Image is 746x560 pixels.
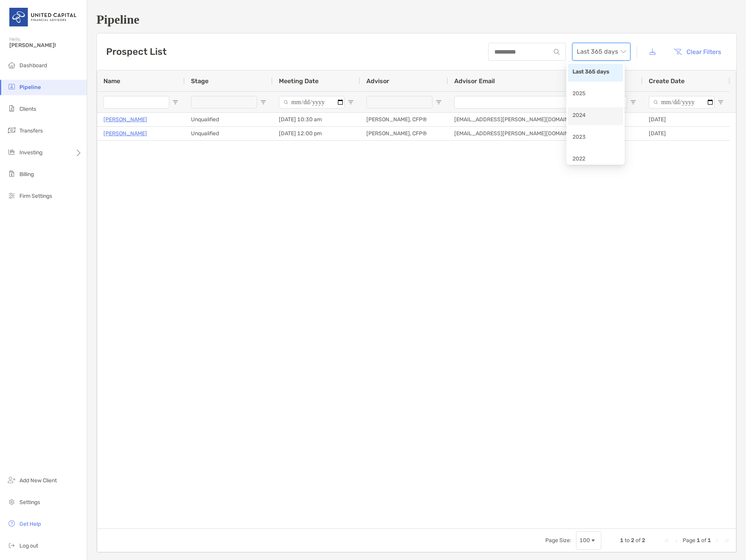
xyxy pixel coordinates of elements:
div: [PERSON_NAME], CFP® [360,127,448,140]
img: United Capital Logo [9,3,77,31]
span: Advisor Email [454,77,495,85]
button: Open Filter Menu [718,99,724,105]
div: [EMAIL_ADDRESS][PERSON_NAME][DOMAIN_NAME] [448,113,643,126]
span: Add New Client [19,477,57,484]
span: [PERSON_NAME]! [9,42,82,49]
div: [DATE] [643,127,730,140]
input: Create Date Filter Input [649,96,714,108]
input: Advisor Email Filter Input [454,96,627,108]
span: of [636,537,641,544]
input: Name Filter Input [103,96,169,108]
img: input icon [554,49,560,55]
div: 2024 [568,107,623,125]
div: 2022 [568,151,623,169]
div: 100 [580,537,590,544]
div: 2022 [573,155,618,164]
span: Stage [191,77,208,85]
span: Investing [19,149,42,156]
span: Page [683,537,695,544]
a: [PERSON_NAME] [103,129,147,138]
span: Create Date [649,77,685,85]
span: Billing [19,171,34,178]
div: 2023 [573,133,618,143]
span: Firm Settings [19,193,52,199]
span: of [701,537,706,544]
div: 2024 [573,111,618,121]
div: 2023 [568,129,623,147]
img: dashboard icon [7,60,16,70]
div: Last 365 days [573,68,618,77]
h1: Pipeline [96,12,737,27]
span: 2 [642,537,645,544]
span: Clients [19,106,36,112]
div: [DATE] 10:30 am [273,113,360,126]
div: Unqualified [185,127,273,140]
input: Meeting Date Filter Input [279,96,345,108]
span: 1 [707,537,711,544]
div: Last Page [723,537,730,544]
span: Dashboard [19,62,47,69]
span: 1 [697,537,700,544]
img: billing icon [7,169,16,178]
div: Unqualified [185,113,273,126]
span: Transfers [19,127,43,134]
span: to [625,537,630,544]
img: get-help icon [7,519,16,528]
span: Log out [19,543,38,549]
img: investing icon [7,147,16,157]
button: Open Filter Menu [260,99,266,105]
span: Pipeline [19,84,41,91]
h3: Prospect List [106,46,166,57]
span: 2 [631,537,634,544]
div: Page Size: [545,537,571,544]
span: Name [103,77,120,85]
button: Open Filter Menu [348,99,354,105]
span: 1 [620,537,623,544]
img: firm-settings icon [7,191,16,200]
div: 2025 [568,85,623,103]
div: Page Size [576,531,601,550]
div: [PERSON_NAME], CFP® [360,113,448,126]
div: Last 365 days [568,64,623,82]
button: Open Filter Menu [630,99,636,105]
div: Previous Page [673,537,679,544]
div: 2025 [573,89,618,99]
button: Clear Filters [668,43,727,60]
img: add_new_client icon [7,475,16,485]
img: transfers icon [7,126,16,135]
img: clients icon [7,104,16,113]
button: Open Filter Menu [172,99,179,105]
div: [EMAIL_ADDRESS][PERSON_NAME][DOMAIN_NAME] [448,127,643,140]
div: Next Page [714,537,720,544]
img: settings icon [7,497,16,506]
div: [DATE] [643,113,730,126]
div: [DATE] 12:00 pm [273,127,360,140]
div: First Page [664,537,670,544]
img: pipeline icon [7,82,16,91]
a: [PERSON_NAME] [103,115,147,124]
span: Last 365 days [577,43,626,60]
span: Advisor [366,77,389,85]
span: Meeting Date [279,77,319,85]
span: Settings [19,499,40,506]
span: Get Help [19,521,41,527]
img: logout icon [7,541,16,550]
button: Open Filter Menu [436,99,442,105]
